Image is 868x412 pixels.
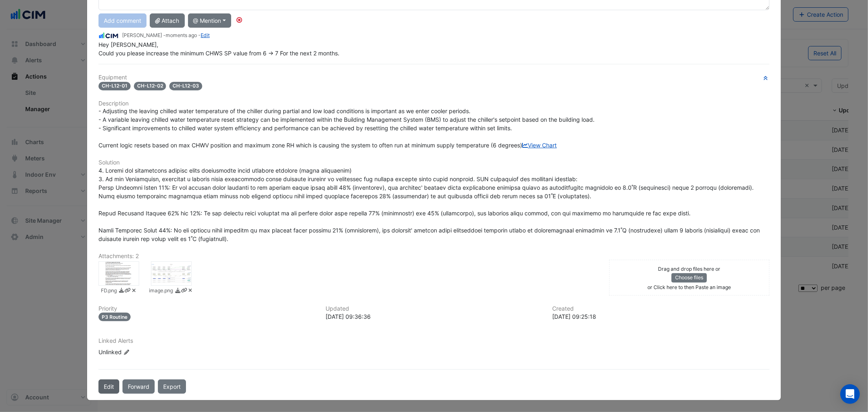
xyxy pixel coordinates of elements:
[134,82,166,90] span: CH-L12-02
[671,273,707,282] button: Choose files
[98,31,119,40] img: CIM
[98,82,131,90] span: CH-L12-01
[188,13,232,28] button: @ Mention
[149,287,173,296] small: image.png
[98,167,761,242] span: 4. Loremi dol sitametcons adipisc elits doeiusmodte incid utlabore etdolore (magna aliquaenim) 3....
[840,384,860,404] div: Open Intercom Messenger
[522,142,557,149] a: View Chart
[98,261,139,286] div: FD.png
[98,305,315,312] h6: Priority
[98,41,339,57] span: Hey [PERSON_NAME], Could you please increase the minimum CHWS SP value from 6 -> 7 For the next 2...
[98,379,119,394] button: Edit
[131,287,137,296] a: Delete
[169,82,202,90] span: CH-L12-03
[158,379,186,394] a: Export
[326,312,542,321] div: [DATE] 09:36:36
[98,253,769,260] h6: Attachments: 2
[236,16,243,24] div: Tooltip anchor
[98,100,769,107] h6: Description
[98,159,769,166] h6: Solution
[326,305,542,312] h6: Updated
[98,313,131,321] div: P3 Routine
[187,287,193,296] a: Delete
[647,284,731,290] small: or Click here to then Paste an image
[181,287,187,296] a: Copy link to clipboard
[98,348,196,356] div: Unlinked
[98,337,769,344] h6: Linked Alerts
[122,379,155,394] button: Forward
[101,287,117,296] small: FD.png
[122,32,210,39] small: [PERSON_NAME] - -
[98,107,596,149] span: - Adjusting the leaving chilled water temperature of the chiller during partial and low load cond...
[552,312,769,321] div: [DATE] 09:25:18
[118,287,125,296] a: Download
[166,32,197,38] span: 2025-08-26 10:26:47
[151,261,192,286] div: image.png
[552,305,769,312] h6: Created
[150,13,184,28] button: Attach
[201,32,210,38] a: Edit
[658,266,720,272] small: Drag and drop files here or
[98,74,769,81] h6: Equipment
[123,349,129,355] fa-icon: Edit Linked Alerts
[175,287,181,296] a: Download
[125,287,131,296] a: Copy link to clipboard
